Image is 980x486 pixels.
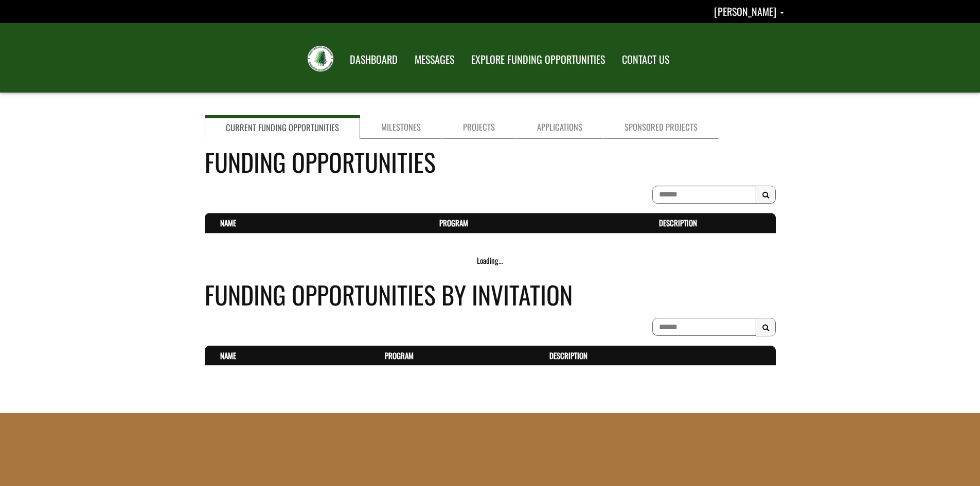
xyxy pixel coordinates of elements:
a: Applications [516,115,603,139]
a: CONTACT US [614,47,677,73]
a: Current Funding Opportunities [205,115,360,139]
a: Description [549,350,587,361]
h4: Funding Opportunities [205,143,776,180]
img: FRIAA Submissions Portal [308,46,333,71]
div: Loading... [205,255,776,266]
a: Program [385,350,414,361]
a: Projects [442,115,516,139]
h4: Funding Opportunities By Invitation [205,276,776,313]
a: DASHBOARD [342,47,405,73]
a: Name [220,350,236,361]
a: Sponsored Projects [603,115,719,139]
a: Tonia Anderson [714,4,784,19]
input: To search on partial text, use the asterisk (*) wildcard character. [652,318,756,336]
a: Name [220,217,236,228]
button: Search Results [756,186,776,204]
button: Search Results [756,318,776,336]
a: EXPLORE FUNDING OPPORTUNITIES [464,47,613,73]
a: Milestones [360,115,442,139]
input: To search on partial text, use the asterisk (*) wildcard character. [652,186,756,204]
span: [PERSON_NAME] [714,4,776,19]
a: Program [439,217,468,228]
div: There are no records to display. [205,387,776,398]
a: Description [659,217,697,228]
th: Actions [754,346,776,366]
a: MESSAGES [407,47,462,73]
nav: Main Navigation [341,44,677,73]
